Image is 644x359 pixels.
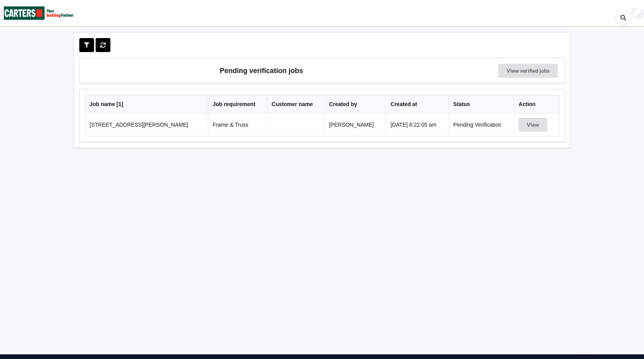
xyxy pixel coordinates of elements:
[518,118,547,132] button: View
[86,95,208,113] th: Job name [ 1 ]
[325,95,386,113] th: Created by
[631,8,644,19] div: User Profile
[518,122,549,128] a: View
[85,64,438,78] h3: Pending verification jobs
[208,95,267,113] th: Job requirement
[386,113,449,136] td: [DATE] 8:22:05 am
[449,95,514,113] th: Status
[449,113,514,136] td: Pending Verification
[4,0,74,26] img: Carters
[386,95,449,113] th: Created at
[208,113,267,136] td: Frame & Truss
[514,95,558,113] th: Action
[325,113,386,136] td: [PERSON_NAME]
[498,64,558,78] a: View verified jobs
[86,113,208,136] td: [STREET_ADDRESS][PERSON_NAME]
[267,95,325,113] th: Customer name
